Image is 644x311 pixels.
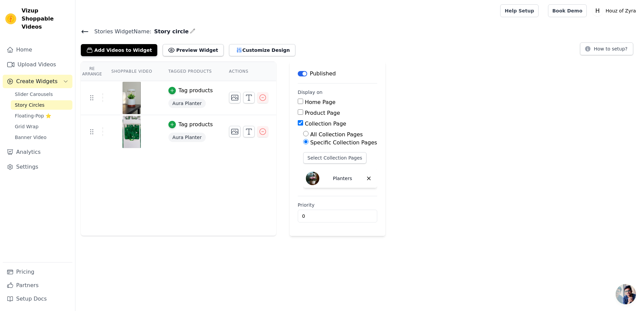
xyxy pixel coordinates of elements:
span: Banner Video [15,134,46,141]
button: Create Widgets [3,75,72,88]
th: Tagged Products [160,62,221,81]
div: Tag products [179,120,213,129]
button: Select Collection Pages [303,152,367,164]
span: Create Widgets [16,77,58,85]
button: Customize Design [229,44,295,56]
legend: Display on [298,89,323,96]
a: Book Demo [548,4,587,17]
span: Aura Planter [168,133,206,142]
a: Story Circles [11,100,72,110]
th: Shoppable Video [103,62,160,81]
button: H Houz of Zyra [592,5,639,17]
label: Priority [298,202,377,208]
a: Open chat [616,284,636,304]
img: tn-e3deefc1701f4d268c1c28476ddf92db.png [122,82,141,114]
a: Upload Videos [3,58,72,71]
button: Preview Widget [163,44,223,56]
a: Help Setup [500,4,538,17]
p: Planters [333,175,352,182]
img: Planters [306,172,319,185]
a: Floating-Pop ⭐ [11,111,72,120]
a: Pricing [3,265,72,279]
p: Published [310,70,336,78]
th: Actions [221,62,276,81]
label: Home Page [305,99,335,105]
button: How to setup? [580,42,633,55]
button: Change Thumbnail [229,126,240,137]
p: Houz of Zyra [603,5,639,17]
img: Vizup [5,13,16,24]
a: Setup Docs [3,292,72,306]
span: Aura Planter [168,99,206,108]
a: Settings [3,160,72,174]
span: Stories Widget Name: [89,28,151,36]
span: Grid Wrap [15,123,38,130]
a: Slider Carousels [11,90,72,99]
label: Product Page [305,110,340,116]
a: Banner Video [11,133,72,142]
div: Tag products [179,87,213,95]
a: Home [3,43,72,57]
img: tn-5b0cb6ce2b0e44f8b14d91495e92a7d1.png [122,116,141,148]
div: Edit Name [190,27,195,36]
span: Slider Carousels [15,91,53,98]
span: Floating-Pop ⭐ [15,112,51,119]
label: Specific Collection Pages [310,139,377,146]
a: Grid Wrap [11,122,72,131]
button: Tag products [168,120,213,129]
a: Analytics [3,145,72,159]
th: Re Arrange [81,62,103,81]
span: Story circle [151,28,189,36]
a: Partners [3,279,72,292]
button: Change Thumbnail [229,92,240,103]
text: H [595,7,600,14]
span: Story Circles [15,102,44,108]
a: How to setup? [580,47,633,54]
button: Tag products [168,87,213,95]
span: Vizup Shoppable Videos [22,7,70,31]
label: Collection Page [305,120,346,127]
button: Add Videos to Widget [81,44,157,56]
label: All Collection Pages [310,131,363,138]
button: Delete collection [363,173,375,184]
